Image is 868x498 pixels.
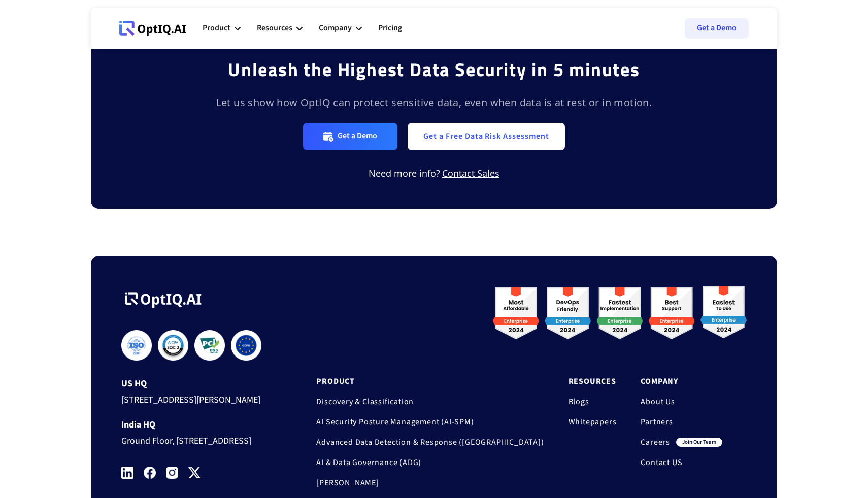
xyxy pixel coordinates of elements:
[316,417,544,427] a: AI Security Posture Management (AI-SPM)
[569,417,617,427] a: Whitepapers
[408,123,565,150] a: Get a Free Data Risk Assessment
[203,21,230,35] div: Product
[228,58,640,82] div: Unleash the Highest Data Security in 5 minutes
[257,21,292,35] div: Resources
[316,457,544,468] a: AI & Data Governance (ADG)
[641,376,722,386] a: Company
[338,131,377,141] div: Get a Demo
[121,420,278,430] div: India HQ
[641,457,722,468] a: Contact US
[685,18,749,39] a: Get a Demo
[119,35,120,36] div: Webflow Homepage
[319,21,352,35] div: Company
[316,437,544,447] a: Advanced Data Detection & Response ([GEOGRAPHIC_DATA])
[316,478,544,488] a: [PERSON_NAME]
[641,417,722,427] a: Partners
[203,13,241,44] div: Product
[676,438,722,447] div: join our team
[319,13,362,44] div: Company
[316,376,544,386] a: Product
[369,168,442,179] div: Need more info?
[378,13,402,44] a: Pricing
[569,397,617,407] a: Blogs
[121,379,278,389] div: US HQ
[641,397,722,407] a: About Us
[119,13,186,44] a: Webflow Homepage
[569,376,617,386] a: Resources
[316,397,544,407] a: Discovery & Classification
[257,13,303,44] div: Resources
[121,389,278,408] div: [STREET_ADDRESS][PERSON_NAME]
[641,437,670,447] a: Careers
[303,123,397,150] a: Get a Demo
[442,168,499,179] a: Contact Sales
[121,430,278,449] div: Ground Floor, [STREET_ADDRESS]
[216,96,652,110] strong: Let us show how OptIQ can protect sensitive data, even when data is at rest or in motion.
